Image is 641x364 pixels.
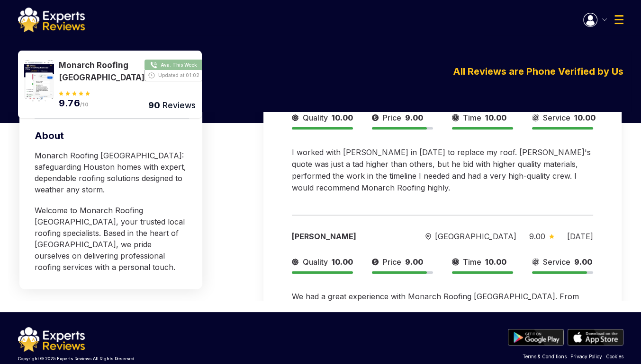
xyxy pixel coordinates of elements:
[574,113,596,122] span: 10.00
[303,112,328,123] span: Quality
[568,329,623,346] img: apple store btn
[529,232,545,241] span: 9.00
[405,257,423,267] span: 9.00
[614,15,623,24] img: Menu Icon
[383,112,401,123] span: Price
[543,112,570,123] span: Service
[332,257,353,267] span: 10.00
[532,256,539,268] img: slider icon
[463,256,481,268] span: Time
[383,256,401,268] span: Price
[508,329,564,346] img: play store btn
[332,113,353,122] span: 10.00
[292,256,299,268] img: slider icon
[18,327,85,352] img: logo
[18,51,202,79] p: Monarch Roofing [GEOGRAPHIC_DATA]
[148,100,160,110] span: 90
[453,64,623,78] p: All Reviews are Phone Verified by Us
[292,112,299,123] img: slider icon
[570,353,602,360] a: Privacy Policy
[567,231,593,242] div: [DATE]
[292,231,412,242] div: [PERSON_NAME]
[35,150,189,195] p: Monarch Roofing [GEOGRAPHIC_DATA]: safeguarding Houston homes with expert, dependable roofing sol...
[160,100,196,110] span: Reviews
[292,147,591,192] span: I worked with [PERSON_NAME] in [DATE] to replace my roof. [PERSON_NAME]'s quote was just a tad hi...
[532,112,539,123] img: slider icon
[435,231,516,242] span: [GEOGRAPHIC_DATA]
[574,257,592,267] span: 9.00
[549,234,554,239] img: slider icon
[452,112,459,123] img: slider icon
[485,113,506,122] span: 10.00
[463,112,481,123] span: Time
[35,129,189,142] p: About
[602,18,607,21] img: Menu Icon
[606,353,623,360] a: Cookies
[452,256,459,268] img: slider icon
[59,97,80,109] span: 9.76
[303,256,328,268] span: Quality
[372,112,379,123] img: slider icon
[80,102,89,108] span: /10
[485,257,506,267] span: 10.00
[18,355,136,362] p: Copyright © 2025 Experts Reviews All Rights Reserved.
[292,292,579,337] span: We had a great experience with Monarch Roofing [GEOGRAPHIC_DATA]. From start to finish, they felt...
[523,353,567,360] a: Terms & Conditions
[372,256,379,268] img: slider icon
[543,256,570,268] span: Service
[425,233,431,240] img: slider icon
[18,8,85,32] img: logo
[405,113,423,122] span: 9.00
[583,13,597,27] img: Menu Icon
